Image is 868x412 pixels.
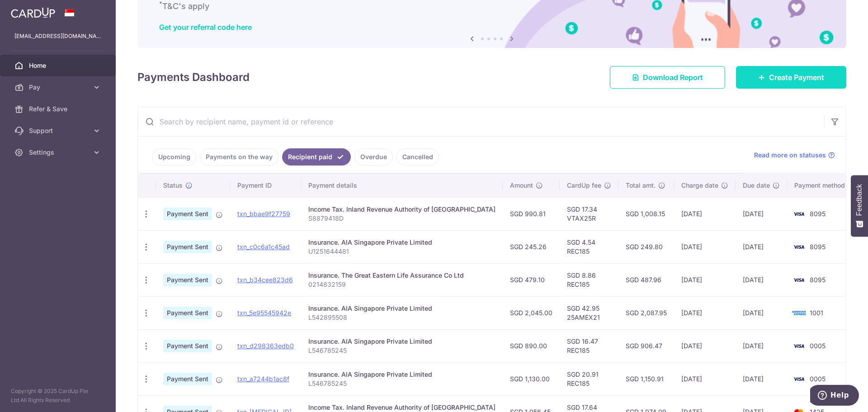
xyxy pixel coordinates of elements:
td: SGD 890.00 [503,329,560,362]
td: [DATE] [674,296,736,329]
span: Payment Sent [163,208,212,220]
span: Amount [510,181,533,190]
img: Bank Card [790,208,808,219]
a: Payments on the way [200,148,278,166]
span: Refer & Save [29,104,89,114]
img: Bank Card [790,374,808,384]
td: SGD 16.47 REC185 [560,329,618,362]
input: Search by recipient name, payment id or reference [138,107,824,136]
div: Income Tax. Inland Revenue Authority of [GEOGRAPHIC_DATA] [308,403,495,412]
p: L546785245 [308,379,495,388]
p: 0214832159 [308,280,495,289]
td: [DATE] [674,230,736,263]
td: SGD 906.47 [618,329,674,362]
td: SGD 990.81 [503,197,560,230]
div: Insurance. AIA Singapore Private Limited [308,337,495,346]
th: Payment method [787,174,856,197]
td: SGD 8.86 REC185 [560,263,618,296]
span: Payment Sent [163,340,212,352]
span: 8095 [810,243,826,251]
td: SGD 17.34 VTAX25R [560,197,618,230]
p: L546785245 [308,346,495,355]
a: txn_bbae9f27759 [237,210,290,218]
td: [DATE] [736,329,787,362]
span: 8095 [810,210,826,218]
span: Home [29,61,89,70]
span: 1001 [810,309,823,317]
span: 0005 [810,342,826,350]
p: S8879418D [308,214,495,223]
a: txn_b34cee823d6 [237,276,293,284]
a: Get your referral code here [159,23,252,32]
td: SGD 479.10 [503,263,560,296]
th: Payment details [301,174,503,197]
td: [DATE] [674,263,736,296]
td: SGD 1,130.00 [503,362,560,395]
span: Feedback [855,184,863,216]
span: Due date [743,181,770,190]
img: Bank Card [790,242,808,252]
span: Pay [29,83,89,92]
span: Payment Sent [163,307,212,319]
td: [DATE] [736,230,787,263]
span: Payment Sent [163,274,212,286]
p: [EMAIL_ADDRESS][DOMAIN_NAME] [14,32,101,41]
td: [DATE] [736,197,787,230]
td: SGD 1,150.91 [618,362,674,395]
th: Payment ID [230,174,301,197]
a: Overdue [354,148,393,166]
span: Read more on statuses [754,151,826,160]
a: Upcoming [152,148,196,166]
span: Create Payment [769,72,824,83]
p: L542895508 [308,313,495,322]
span: 0005 [810,375,826,383]
td: SGD 42.95 25AMEX21 [560,296,618,329]
td: [DATE] [736,296,787,329]
td: [DATE] [674,362,736,395]
img: Bank Card [790,308,808,318]
span: Download Report [643,72,703,83]
span: Payment Sent [163,373,212,385]
h4: Payments Dashboard [137,69,250,85]
span: Status [163,181,183,190]
span: CardUp fee [567,181,601,190]
div: Insurance. The Great Eastern Life Assurance Co Ltd [308,271,495,280]
a: Recipient paid [282,148,351,166]
span: Charge date [681,181,718,190]
div: Income Tax. Inland Revenue Authority of [GEOGRAPHIC_DATA] [308,205,495,214]
div: Insurance. AIA Singapore Private Limited [308,304,495,313]
iframe: Opens a widget where you can find more information [810,385,859,407]
a: Create Payment [736,66,846,89]
td: [DATE] [674,329,736,362]
span: Settings [29,148,89,157]
a: Download Report [610,66,725,89]
a: Read more on statuses [754,151,835,160]
a: txn_c0c6a1c45ad [237,243,290,251]
a: txn_5e95545942e [237,309,291,317]
td: SGD 245.26 [503,230,560,263]
td: SGD 4.54 REC185 [560,230,618,263]
td: SGD 20.91 REC185 [560,362,618,395]
td: [DATE] [674,197,736,230]
p: U1251644481 [308,247,495,256]
a: txn_a7244b1ac8f [237,375,289,383]
span: 8095 [810,276,826,284]
span: Payment Sent [163,241,212,253]
td: SGD 2,087.95 [618,296,674,329]
span: Total amt. [626,181,656,190]
div: Insurance. AIA Singapore Private Limited [308,370,495,379]
td: SGD 2,045.00 [503,296,560,329]
td: [DATE] [736,263,787,296]
span: Support [29,126,89,135]
div: Insurance. AIA Singapore Private Limited [308,238,495,247]
td: [DATE] [736,362,787,395]
img: CardUp [11,7,55,18]
a: txn_d298363edb0 [237,342,294,350]
img: Bank Card [790,275,808,285]
td: SGD 487.96 [618,263,674,296]
a: Cancelled [396,148,439,166]
img: Bank Card [790,341,808,351]
button: Feedback - Show survey [851,175,868,237]
td: SGD 1,008.15 [618,197,674,230]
